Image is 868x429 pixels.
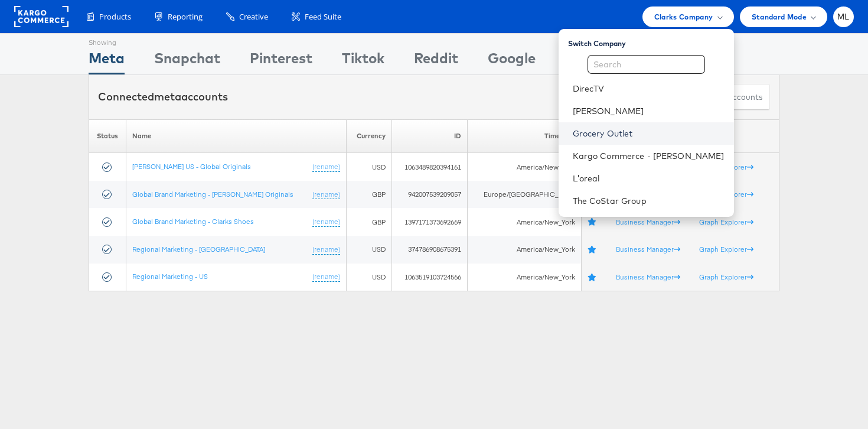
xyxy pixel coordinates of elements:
a: (rename) [312,245,340,255]
td: 1063489820394161 [392,153,468,181]
td: 374786908675391 [392,236,468,264]
td: 942007539209057 [392,181,468,209]
a: Business Manager [616,272,680,281]
span: Creative [239,11,268,22]
td: 1063519103724566 [392,264,468,291]
div: Reddit [414,48,458,74]
a: The CoStar Group [573,195,725,207]
a: (rename) [312,217,340,227]
input: Search [588,55,705,74]
a: Graph Explorer [699,272,753,281]
div: Pinterest [250,48,312,74]
td: USD [347,153,392,181]
th: Currency [347,119,392,153]
a: [PERSON_NAME] US - Global Originals [132,162,251,171]
div: Google [488,48,536,74]
td: Europe/[GEOGRAPHIC_DATA] [468,181,582,209]
td: America/New_York [468,153,582,181]
a: L'oreal [573,173,725,184]
span: ML [837,13,850,21]
div: Connected accounts [98,89,228,105]
a: (rename) [312,162,340,172]
a: Regional Marketing - [GEOGRAPHIC_DATA] [132,245,265,253]
span: Standard Mode [752,11,807,23]
div: Showing [89,34,125,48]
span: Feed Suite [305,11,341,22]
div: Meta [89,48,125,74]
a: Kargo Commerce - [PERSON_NAME] [573,150,725,162]
div: Tiktok [342,48,384,74]
a: Global Brand Marketing - [PERSON_NAME] Originals [132,190,293,199]
a: Business Manager [616,245,680,253]
div: Snapchat [154,48,220,74]
a: Graph Explorer [699,245,753,253]
span: Reporting [168,11,203,22]
th: ID [392,119,468,153]
td: 1397171373692669 [392,208,468,236]
a: Grocery Outlet [573,128,725,139]
span: Clarks Company [654,11,713,23]
a: Global Brand Marketing - Clarks Shoes [132,217,254,226]
td: America/New_York [468,264,582,291]
td: USD [347,236,392,264]
a: DirecTV [573,83,725,95]
td: USD [347,264,392,291]
th: Status [89,119,126,153]
td: GBP [347,208,392,236]
a: Graph Explorer [699,217,753,226]
td: America/New_York [468,236,582,264]
td: GBP [347,181,392,209]
div: Switch Company [568,34,734,48]
span: meta [154,90,181,103]
a: Regional Marketing - US [132,272,208,281]
th: Timezone [468,119,582,153]
span: Products [99,11,131,22]
th: Name [126,119,347,153]
td: America/New_York [468,208,582,236]
a: Business Manager [616,217,680,226]
a: (rename) [312,272,340,282]
a: [PERSON_NAME] [573,105,725,117]
a: (rename) [312,190,340,200]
